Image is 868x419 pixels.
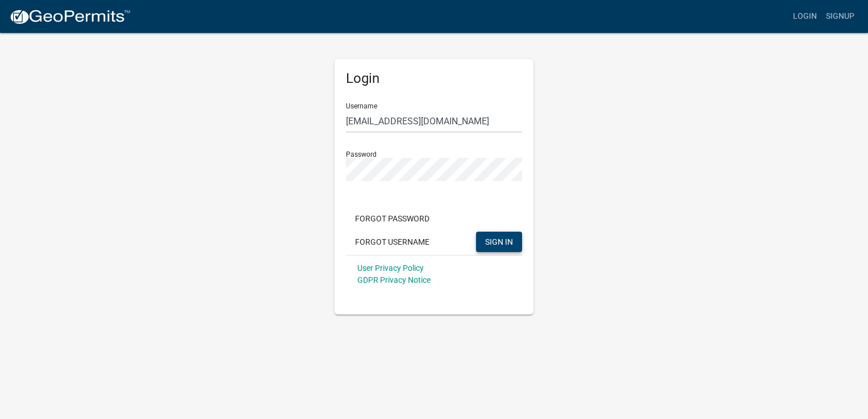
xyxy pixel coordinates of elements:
[346,208,439,229] button: Forgot Password
[476,232,522,252] button: SIGN IN
[357,263,424,273] a: User Privacy Policy
[788,6,821,27] a: Login
[346,70,522,87] h5: Login
[821,6,859,27] a: Signup
[357,275,431,284] a: GDPR Privacy Notice
[485,237,513,246] span: SIGN IN
[346,232,439,252] button: Forgot Username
